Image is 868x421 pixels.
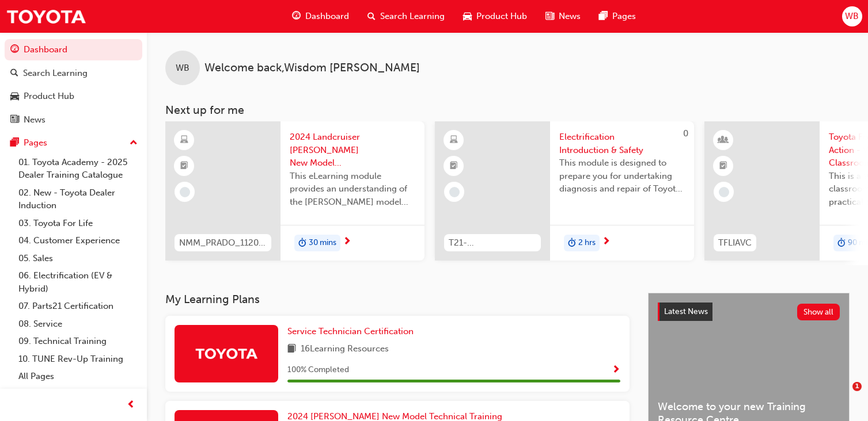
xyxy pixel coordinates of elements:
[718,236,752,250] span: TFLIAVC
[287,326,414,336] span: Service Technician Certification
[195,343,258,363] img: Trak
[14,350,142,368] a: 10. TUNE Rev-Up Training
[845,10,859,23] span: WB
[559,156,685,196] span: This module is designed to prepare you for undertaking diagnosis and repair of Toyota & Lexus Ele...
[454,5,536,28] a: car-iconProduct Hub
[343,237,351,247] span: next-icon
[719,133,727,148] span: learningResourceType_INSTRUCTOR_LED-icon
[559,131,685,156] span: Electrification Introduction & Safety
[5,109,142,131] a: News
[290,170,415,209] span: This eLearning module provides an understanding of the [PERSON_NAME] model line-up and its Katash...
[590,5,645,28] a: pages-iconPages
[602,237,611,247] span: next-icon
[476,10,527,23] span: Product Hub
[14,315,142,333] a: 08. Service
[14,215,142,232] a: 03. Toyota For Life
[130,136,138,151] span: up-icon
[165,293,630,306] h3: My Learning Plans
[204,62,420,75] span: Welcome back , Wisdom [PERSON_NAME]
[683,128,688,139] span: 0
[664,307,708,316] span: Latest News
[179,236,267,250] span: NMM_PRADO_112024_MODULE_1
[292,9,301,24] span: guage-icon
[367,9,376,24] span: search-icon
[435,121,694,261] a: 0T21-FOD_HVIS_PREREQElectrification Introduction & SafetyThis module is designed to prepare you f...
[10,68,18,79] span: search-icon
[5,86,142,107] a: Product Hub
[10,138,19,148] span: pages-icon
[298,236,306,251] span: duration-icon
[176,62,189,75] span: WB
[10,45,19,55] span: guage-icon
[463,9,472,24] span: car-icon
[5,132,142,154] button: Pages
[180,133,188,148] span: learningResourceType_ELEARNING-icon
[301,342,389,357] span: 16 Learning Resources
[358,5,454,28] a: search-iconSearch Learning
[14,154,142,184] a: 01. Toyota Academy - 2025 Dealer Training Catalogue
[5,39,142,60] a: Dashboard
[6,3,86,29] img: Trak
[14,184,142,215] a: 02. New - Toyota Dealer Induction
[837,236,846,251] span: duration-icon
[612,363,620,377] button: Show Progress
[719,159,727,174] span: booktick-icon
[287,342,296,357] span: book-icon
[14,368,142,385] a: All Pages
[283,5,358,28] a: guage-iconDashboard
[5,63,142,84] a: Search Learning
[287,363,349,377] span: 100 % Completed
[380,10,445,23] span: Search Learning
[14,332,142,350] a: 09. Technical Training
[449,236,536,250] span: T21-FOD_HVIS_PREREQ
[14,232,142,250] a: 04. Customer Experience
[147,104,868,117] h3: Next up for me
[578,236,596,250] span: 2 hrs
[180,187,190,197] span: learningRecordVerb_NONE-icon
[450,133,458,148] span: learningResourceType_ELEARNING-icon
[719,187,729,197] span: learningRecordVerb_NONE-icon
[545,9,554,24] span: news-icon
[568,236,576,251] span: duration-icon
[14,297,142,315] a: 07. Parts21 Certification
[24,90,74,103] div: Product Hub
[829,382,856,409] iframe: Intercom live chat
[127,398,135,412] span: prev-icon
[450,159,458,174] span: booktick-icon
[287,325,418,338] a: Service Technician Certification
[449,187,460,197] span: learningRecordVerb_NONE-icon
[24,136,47,150] div: Pages
[10,91,19,102] span: car-icon
[599,9,608,24] span: pages-icon
[536,5,590,28] a: news-iconNews
[797,304,840,320] button: Show all
[612,10,636,23] span: Pages
[10,115,19,125] span: news-icon
[658,303,840,321] a: Latest NewsShow all
[305,10,349,23] span: Dashboard
[852,382,862,391] span: 1
[165,121,424,261] a: NMM_PRADO_112024_MODULE_12024 Landcruiser [PERSON_NAME] New Model Mechanisms - Model Outline 1Thi...
[14,267,142,297] a: 06. Electrification (EV & Hybrid)
[842,6,862,26] button: WB
[180,159,188,174] span: booktick-icon
[24,113,46,127] div: News
[612,365,620,376] span: Show Progress
[5,37,142,132] button: DashboardSearch LearningProduct HubNews
[290,131,415,170] span: 2024 Landcruiser [PERSON_NAME] New Model Mechanisms - Model Outline 1
[559,10,581,23] span: News
[309,236,336,250] span: 30 mins
[23,67,88,80] div: Search Learning
[14,250,142,267] a: 05. Sales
